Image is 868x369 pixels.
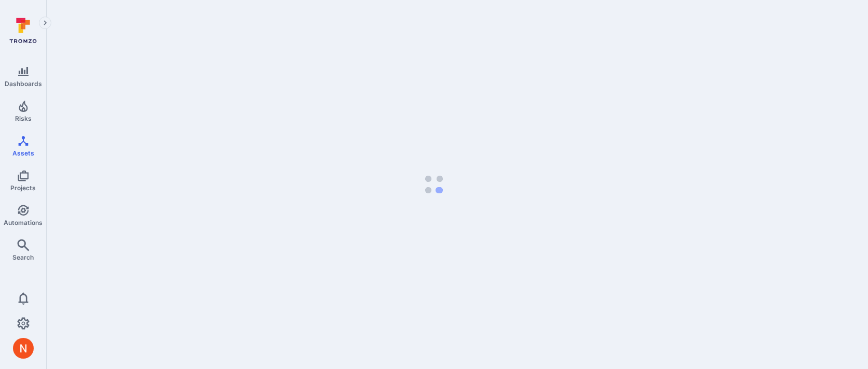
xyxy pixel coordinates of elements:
[13,338,34,359] img: ACg8ocIprwjrgDQnDsNSk9Ghn5p5-B8DpAKWoJ5Gi9syOE4K59tr4Q=s96-c
[10,184,36,192] span: Projects
[13,338,34,359] div: Neeren Patki
[5,80,42,88] span: Dashboards
[12,253,34,261] span: Search
[4,219,43,226] span: Automations
[39,17,51,29] button: Expand navigation menu
[12,149,34,157] span: Assets
[15,115,32,122] span: Risks
[41,19,49,27] i: Expand navigation menu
